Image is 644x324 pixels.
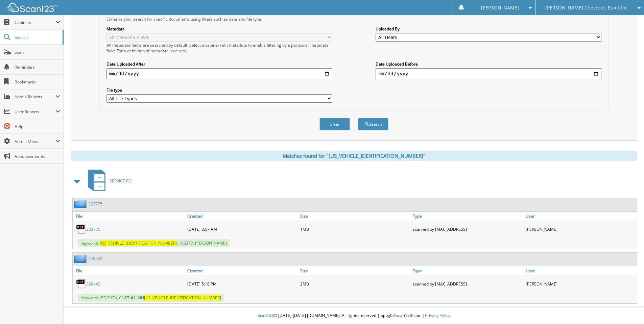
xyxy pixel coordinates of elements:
span: Help [15,124,60,129]
div: [DATE] 5:18 PM [186,277,299,291]
span: [US_VEHICLE_IDENTIFICATION_NUMBER] [100,240,177,246]
a: Size [299,266,411,275]
label: Uploaded By [376,26,601,32]
label: Date Uploaded After [106,61,332,67]
a: here [177,48,186,54]
label: File type [106,87,332,93]
div: Matches found for "[US_VEHICLE_IDENTIFICATION_NUMBER]" [71,151,637,161]
span: Bookmarks [15,79,60,85]
img: folder2.png [74,254,88,263]
div: [PERSON_NAME] [524,222,637,236]
span: Reminders [15,64,60,70]
a: Created [186,211,299,221]
label: Metadata [106,26,332,32]
a: File [73,211,186,221]
a: Created [186,266,299,275]
button: Clear [319,118,350,130]
button: Search [358,118,388,130]
span: Search [15,34,59,40]
a: Privacy Policy [425,313,450,318]
div: scanned by [MAC_ADDRESS] [411,222,524,236]
div: 2MB [299,277,411,291]
div: [DATE] 8:57 AM [186,222,299,236]
div: All metadata fields are searched by default. Select a cabinet with metadata to enable filtering b... [106,42,332,54]
img: PDF.png [76,224,86,234]
div: [PERSON_NAME] [524,277,637,291]
a: 320442 [88,256,102,261]
input: end [376,68,601,79]
span: SERVICE RO [110,178,132,184]
div: Enhance your search for specific documents using filters such as date and file type. [103,16,605,22]
div: scanned by [MAC_ADDRESS] [411,277,524,291]
span: [PERSON_NAME] Chevrolet Buick Inc [545,6,628,10]
input: start [106,68,332,79]
span: Admin Menu [15,139,55,144]
span: Scan123 [258,313,274,318]
label: Date Uploaded Before [376,61,601,67]
div: © [DATE]-[DATE] [DOMAIN_NAME]. All rights reserved | appg02-scan123-com | [64,307,644,324]
a: Type [411,266,524,275]
span: Keywords: BDCHEV, CUST #1, VIN [78,294,224,302]
span: Cabinets [15,20,55,25]
a: 323775 [86,226,100,232]
span: Keywords: , 105377, [PERSON_NAME] [78,239,230,247]
span: Announcements [15,153,60,159]
div: 1MB [299,222,411,236]
span: Scan [15,49,60,55]
img: scan123-logo-white.svg [7,3,57,12]
a: 320442 [86,281,100,287]
iframe: Chat Widget [610,292,644,324]
a: Type [411,211,524,221]
span: [PERSON_NAME] [481,6,519,10]
a: 323775 [88,201,102,207]
a: User [524,266,637,275]
a: Size [299,211,411,221]
span: User Reports [15,109,55,115]
a: File [73,266,186,275]
img: folder2.png [74,200,88,208]
span: [US_VEHICLE_IDENTIFICATION_NUMBER] [144,295,221,301]
img: PDF.png [76,279,86,289]
span: Admin Reports [15,94,55,100]
a: SERVICE RO [84,168,132,194]
a: User [524,211,637,221]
